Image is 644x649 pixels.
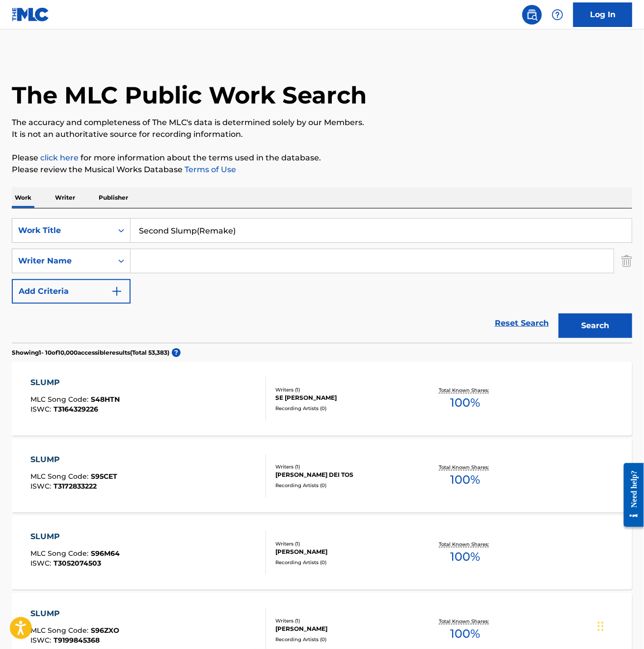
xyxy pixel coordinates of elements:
div: Recording Artists ( 0 ) [275,559,413,566]
div: Recording Artists ( 0 ) [275,405,413,412]
span: S48HTN [91,395,120,404]
a: Public Search [522,5,542,25]
div: SLUMP [30,454,117,466]
div: Recording Artists ( 0 ) [275,482,413,489]
div: [PERSON_NAME] DEI TOS [275,470,413,479]
div: SLUMP [30,531,120,543]
span: 100 % [450,394,480,412]
div: Drag [598,612,604,641]
span: 100 % [450,625,480,643]
iframe: Chat Widget [595,602,644,649]
a: Log In [573,2,632,27]
p: Total Known Shares: [439,618,491,625]
a: click here [40,153,79,162]
div: Writers ( 1 ) [275,386,413,393]
span: T3172833222 [54,482,97,491]
p: Total Known Shares: [439,464,491,471]
p: Writer [52,187,78,208]
span: MLC Song Code : [30,549,91,558]
a: SLUMPMLC Song Code:S48HTNISWC:T3164329226Writers (1)SE [PERSON_NAME]Recording Artists (0)Total Kn... [12,362,632,436]
button: Search [559,313,632,338]
img: MLC Logo [12,7,50,22]
p: Please for more information about the terms used in the database. [12,152,632,164]
a: Terms of Use [183,165,236,174]
div: Recording Artists ( 0 ) [275,636,413,643]
span: S96M64 [91,549,120,558]
span: ISWC : [30,559,54,568]
div: Writer Name [18,255,107,267]
a: SLUMPMLC Song Code:S96M64ISWC:T3052074503Writers (1)[PERSON_NAME]Recording Artists (0)Total Known... [12,516,632,590]
h1: The MLC Public Work Search [12,80,367,110]
span: T3052074503 [54,559,101,568]
p: Publisher [96,187,131,208]
span: ISWC : [30,405,54,414]
a: Reset Search [490,312,554,334]
span: ? [172,348,181,357]
span: S96ZXO [91,626,119,635]
div: Writers ( 1 ) [275,463,413,470]
p: Work [12,187,34,208]
span: T9199845368 [54,636,100,645]
div: Writers ( 1 ) [275,617,413,624]
div: [PERSON_NAME] [275,547,413,556]
span: MLC Song Code : [30,626,91,635]
div: SLUMP [30,377,120,389]
img: search [526,9,538,21]
img: 9d2ae6d4665cec9f34b9.svg [111,286,123,297]
span: 100 % [450,548,480,566]
span: MLC Song Code : [30,395,91,404]
p: Please review the Musical Works Database [12,164,632,176]
div: SLUMP [30,608,119,620]
p: The accuracy and completeness of The MLC's data is determined solely by our Members. [12,117,632,129]
img: help [552,9,563,21]
span: ISWC : [30,482,54,491]
p: It is not an authoritative source for recording information. [12,129,632,140]
span: 100 % [450,471,480,489]
span: T3164329226 [54,405,98,414]
span: ISWC : [30,636,54,645]
p: Total Known Shares: [439,387,491,394]
p: Showing 1 - 10 of 10,000 accessible results (Total 53,383 ) [12,348,169,357]
form: Search Form [12,218,632,343]
div: Help [548,5,567,25]
iframe: Resource Center [617,456,644,535]
img: Delete Criterion [621,249,632,273]
a: SLUMPMLC Song Code:S95CETISWC:T3172833222Writers (1)[PERSON_NAME] DEI TOSRecording Artists (0)Tot... [12,439,632,513]
span: MLC Song Code : [30,472,91,481]
div: [PERSON_NAME] [275,624,413,633]
button: Add Criteria [12,279,131,304]
p: Total Known Shares: [439,541,491,548]
span: S95CET [91,472,117,481]
div: SE [PERSON_NAME] [275,393,413,402]
div: Work Title [18,225,107,236]
div: Writers ( 1 ) [275,540,413,547]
